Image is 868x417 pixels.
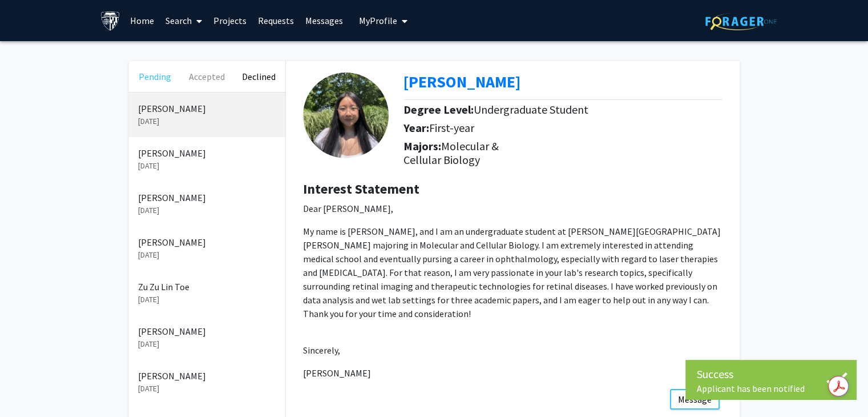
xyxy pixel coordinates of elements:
b: Majors: [403,139,441,153]
b: Degree Level: [403,102,474,117]
p: [PERSON_NAME] [138,324,276,338]
p: [DATE] [138,338,276,350]
span: Molecular & Cellular Biology [403,139,499,167]
p: [PERSON_NAME] [138,146,276,160]
a: Search [160,1,208,41]
button: Pending [129,61,181,92]
b: Year: [403,121,429,135]
div: Applicant has been notified [697,383,845,394]
b: [PERSON_NAME] [403,71,520,92]
span: Undergraduate Student [474,102,588,117]
p: [DATE] [138,249,276,261]
p: Sincerely, [303,343,722,357]
p: [PERSON_NAME] [138,102,276,115]
p: [DATE] [138,294,276,306]
a: Projects [208,1,252,41]
a: Home [124,1,160,41]
p: [DATE] [138,160,276,172]
button: Accepted [181,61,233,92]
p: [DATE] [138,205,276,216]
b: Interest Statement [303,180,419,198]
span: [PERSON_NAME] [303,367,371,379]
div: Success [697,366,845,383]
span: My Profile [359,15,397,26]
button: Declined [233,61,285,92]
a: Opens in a new tab [403,71,520,92]
button: Message [670,389,720,410]
p: [PERSON_NAME] [138,369,276,383]
span: First-year [429,121,474,135]
img: Profile Picture [303,73,389,158]
p: My name is [PERSON_NAME], and I am an undergraduate student at [PERSON_NAME][GEOGRAPHIC_DATA][PER... [303,224,722,320]
img: Johns Hopkins University Logo [100,11,120,31]
p: [DATE] [138,115,276,127]
p: [PERSON_NAME] [138,235,276,249]
p: Zu Zu Lin Toe [138,280,276,294]
img: ForagerOne Logo [705,13,777,30]
a: Messages [300,1,349,41]
a: Requests [252,1,300,41]
p: [PERSON_NAME] [138,191,276,205]
p: [DATE] [138,383,276,395]
iframe: Chat [9,366,49,408]
p: Dear [PERSON_NAME], [303,202,722,215]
